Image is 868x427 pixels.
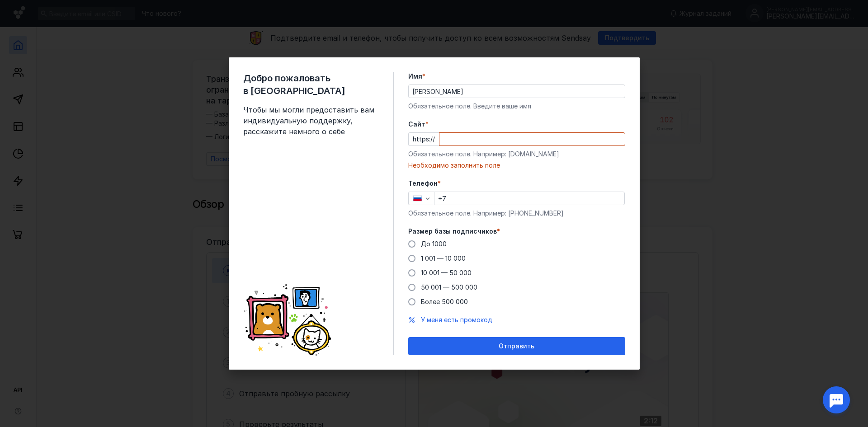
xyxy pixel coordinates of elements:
[499,343,534,350] span: Отправить
[421,269,472,277] span: 10 001 — 50 000
[421,283,477,291] span: 50 001 — 500 000
[408,72,422,81] span: Имя
[408,102,625,111] div: Обязательное поле. Введите ваше имя
[408,161,625,170] div: Необходимо заполнить поле
[421,315,492,324] button: У меня есть промокод
[243,104,379,137] span: Чтобы мы могли предоставить вам индивидуальную поддержку, расскажите немного о себе
[408,227,497,236] span: Размер базы подписчиков
[421,316,492,324] span: У меня есть промокод
[421,298,468,305] span: Более 500 000
[408,179,438,188] span: Телефон
[421,240,447,248] span: До 1000
[421,254,466,262] span: 1 001 — 10 000
[408,120,425,129] span: Cайт
[408,209,625,218] div: Обязательное поле. Например: [PHONE_NUMBER]
[408,150,625,159] div: Обязательное поле. Например: [DOMAIN_NAME]
[408,337,625,355] button: Отправить
[243,72,379,97] span: Добро пожаловать в [GEOGRAPHIC_DATA]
